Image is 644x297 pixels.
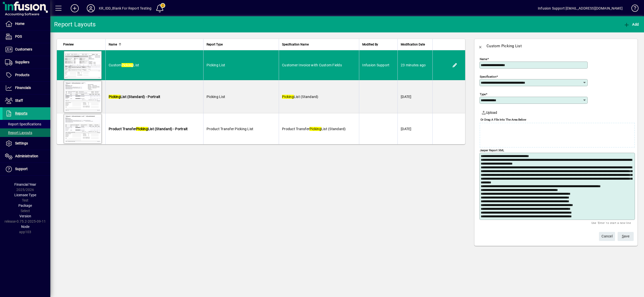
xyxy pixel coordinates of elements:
[67,4,83,13] button: Add
[15,141,28,145] span: Settings
[122,63,133,67] em: Picking
[3,69,50,81] a: Products
[480,148,504,152] mat-label: Jasper Report XML
[628,1,638,17] a: Knowledge Base
[83,4,99,13] button: Profile
[63,42,74,47] span: Preview
[15,86,31,90] span: Financials
[109,42,117,47] span: Name
[480,75,496,78] mat-label: Specification
[15,167,28,171] span: Support
[624,22,639,26] span: Add
[479,108,499,117] button: Upload
[14,193,36,197] span: Licensee Type
[136,127,148,131] em: Picking
[481,110,497,115] span: Upload
[5,122,41,126] span: Report Specifications
[21,225,29,229] span: Node
[362,42,378,47] span: Modified By
[109,42,200,47] div: Name
[109,127,188,131] span: Product Transfer List (Standard) - Portrait
[282,42,309,47] span: Specification Name
[601,232,613,240] span: Cancel
[109,63,139,67] span: Custom List
[3,43,50,56] a: Customers
[3,150,50,163] a: Administration
[362,63,389,67] span: Infusion Support
[622,232,630,240] span: ave
[3,128,50,137] a: Report Layouts
[14,182,36,186] span: Financial Year
[3,30,50,43] a: POS
[480,92,486,96] mat-label: Type
[282,127,346,131] span: Product Transfer List (Standard)
[207,42,276,47] div: Report Type
[397,50,432,80] td: 23 minutes ago
[15,60,29,64] span: Suppliers
[207,127,253,131] span: Product Transfer Picking List
[15,47,32,51] span: Customers
[480,57,487,61] mat-label: Name
[18,204,32,208] span: Package
[109,95,120,99] em: Picking
[5,131,32,135] span: Report Layouts
[397,113,432,144] td: [DATE]
[282,95,294,99] em: Picking
[474,40,487,52] button: Back
[401,42,425,47] span: Modification Date
[207,63,225,67] span: Picking List
[15,111,27,115] span: Reports
[15,154,38,158] span: Administration
[207,95,225,99] span: Picking List
[15,22,24,26] span: Home
[622,20,640,29] button: Add
[15,73,29,77] span: Products
[3,56,50,69] a: Suppliers
[109,95,160,99] span: List (Standard) - Portrait
[3,137,50,150] a: Settings
[401,42,429,47] div: Modification Date
[282,63,342,67] span: Customer Invoice with Custom Fields
[282,95,318,99] span: List (Standard)
[3,120,50,128] a: Report Specifications
[622,234,624,238] span: S
[487,42,522,50] div: Custom Picking List
[3,18,50,30] a: Home
[282,42,356,47] div: Specification Name
[207,42,223,47] span: Report Type
[397,80,432,113] td: [DATE]
[599,232,615,241] button: Cancel
[19,214,31,218] span: Version
[3,82,50,94] a: Financials
[3,163,50,175] a: Support
[538,4,623,12] div: Infusion Support [EMAIL_ADDRESS][DOMAIN_NAME]
[309,127,321,131] em: Picking
[618,232,634,241] button: Save
[15,34,22,38] span: POS
[3,94,50,107] a: Staff
[99,4,151,12] div: KR_IDD_Blank For Report Testing
[15,98,23,103] span: Staff
[591,220,631,226] mat-hint: Use 'Enter' to start a new line
[54,20,96,28] div: Report Layouts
